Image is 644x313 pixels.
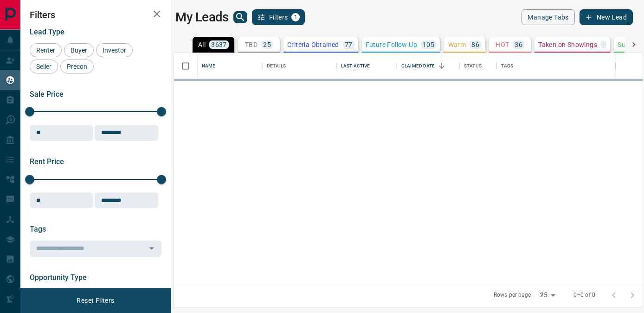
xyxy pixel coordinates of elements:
[287,41,339,48] p: Criteria Obtained
[262,53,336,79] div: Details
[573,291,595,299] p: 0–0 of 0
[30,225,46,233] span: Tags
[202,53,216,79] div: Name
[366,41,417,48] p: Future Follow Up
[538,41,597,48] p: Taken on Showings
[345,41,353,48] p: 77
[267,53,286,79] div: Details
[96,43,133,57] div: Investor
[401,53,435,79] div: Claimed Date
[448,41,466,48] p: Warm
[522,9,574,25] button: Manage Tabs
[197,53,262,79] div: Name
[145,242,158,255] button: Open
[64,63,90,70] span: Precon
[30,60,58,73] div: Seller
[30,27,64,36] span: Lead Type
[30,90,64,99] span: Sale Price
[263,41,271,48] p: 25
[211,41,227,48] p: 3637
[292,14,299,20] span: 1
[471,41,479,48] p: 86
[233,11,247,23] button: search button
[30,43,62,57] div: Renter
[494,291,533,299] p: Rows per page:
[496,53,616,79] div: Tags
[341,53,370,79] div: Last Active
[515,41,522,48] p: 36
[397,53,459,79] div: Claimed Date
[33,47,58,54] span: Renter
[245,41,258,48] p: TBD
[603,41,605,48] p: -
[71,293,120,308] button: Reset Filters
[60,60,94,73] div: Precon
[435,60,448,73] button: Sort
[464,53,482,79] div: Status
[67,47,90,54] span: Buyer
[30,157,64,166] span: Rent Price
[336,53,397,79] div: Last Active
[99,47,129,54] span: Investor
[64,43,94,57] div: Buyer
[175,10,229,25] h1: My Leads
[423,41,434,48] p: 105
[30,273,87,282] span: Opportunity Type
[536,288,559,302] div: 25
[459,53,496,79] div: Status
[33,63,55,70] span: Seller
[580,9,633,25] button: New Lead
[496,41,509,48] p: HOT
[252,9,305,25] button: Filters1
[501,53,514,79] div: Tags
[30,9,161,20] h2: Filters
[198,41,206,48] p: All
